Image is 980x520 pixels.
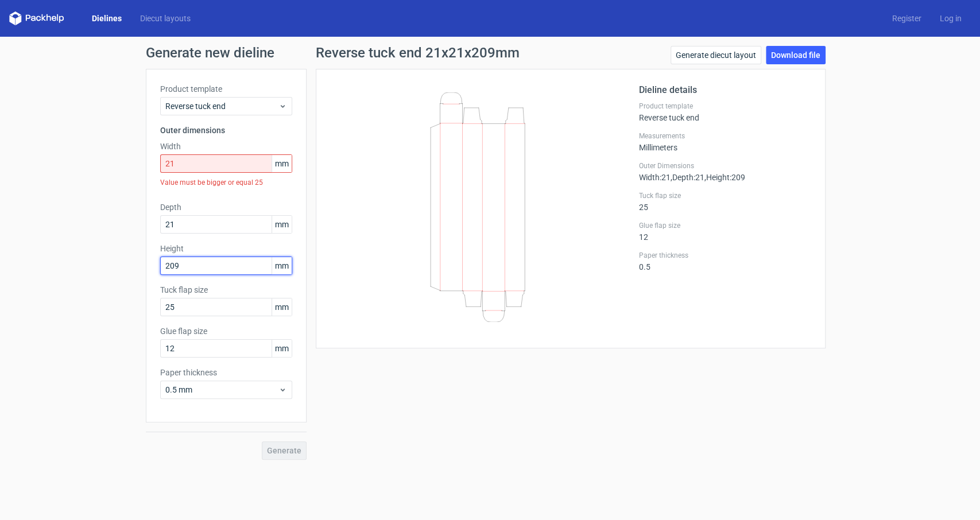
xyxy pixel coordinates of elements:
[272,216,292,233] span: mm
[639,131,811,152] div: Millimeters
[160,325,292,337] label: Glue flap size
[671,173,704,182] span: , Depth : 21
[272,298,292,316] span: mm
[160,243,292,254] label: Height
[671,46,761,64] a: Generate diecut layout
[272,155,292,172] span: mm
[639,131,811,141] label: Measurements
[704,173,745,182] span: , Height : 209
[160,125,292,136] h3: Outer dimensions
[766,46,826,64] a: Download file
[160,201,292,213] label: Depth
[272,257,292,274] span: mm
[639,161,811,170] label: Outer Dimensions
[160,173,292,192] div: Value must be bigger or equal 25
[639,221,811,242] div: 12
[639,83,811,97] h2: Dieline details
[83,13,131,24] a: Dielines
[160,83,292,95] label: Product template
[639,102,811,122] div: Reverse tuck end
[165,100,278,112] span: Reverse tuck end
[165,384,278,395] span: 0.5 mm
[160,367,292,378] label: Paper thickness
[146,46,835,60] h1: Generate new dieline
[639,251,811,260] label: Paper thickness
[883,13,931,24] a: Register
[639,173,671,182] span: Width : 21
[639,191,811,212] div: 25
[131,13,200,24] a: Diecut layouts
[160,141,292,152] label: Width
[639,251,811,271] div: 0.5
[639,221,811,230] label: Glue flap size
[931,13,971,24] a: Log in
[639,191,811,200] label: Tuck flap size
[639,102,811,111] label: Product template
[160,284,292,296] label: Tuck flap size
[272,340,292,357] span: mm
[316,46,520,60] h1: Reverse tuck end 21x21x209mm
